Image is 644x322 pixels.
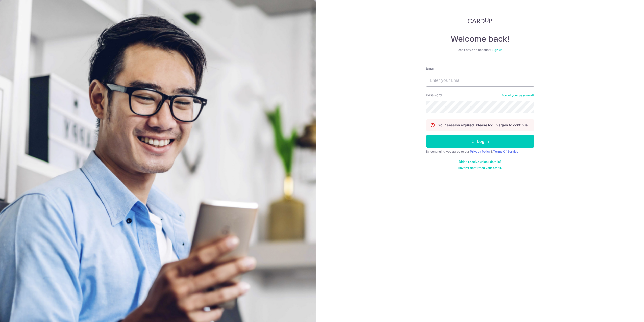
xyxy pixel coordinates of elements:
[426,74,534,87] input: Enter your Email
[426,93,442,98] label: Password
[493,150,518,153] a: Terms Of Service
[470,150,491,153] a: Privacy Policy
[426,135,534,148] button: Log in
[492,48,502,52] a: Sign up
[468,18,492,24] img: CardUp Logo
[426,150,534,154] div: By continuing you agree to our &
[459,160,501,164] a: Didn't receive unlock details?
[426,66,434,71] label: Email
[502,93,534,97] a: Forgot your password?
[426,48,534,52] div: Don’t have an account?
[438,123,529,128] p: Your session expired. Please log in again to continue.
[458,166,502,170] a: Haven't confirmed your email?
[426,34,534,44] h4: Welcome back!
